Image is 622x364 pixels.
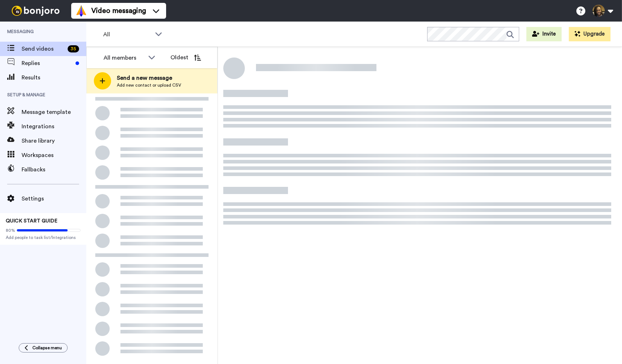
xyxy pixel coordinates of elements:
[9,6,63,16] img: bj-logo-header-white.svg
[117,82,181,88] span: Add new contact or upload CSV
[91,6,146,16] span: Video messaging
[22,108,86,116] span: Message template
[6,227,15,233] span: 80%
[68,45,79,52] div: 35
[22,194,86,203] span: Settings
[104,54,145,62] div: All members
[103,30,151,39] span: All
[6,218,58,224] span: QUICK START GUIDE
[22,45,65,53] span: Send videos
[19,343,68,353] button: Collapse menu
[22,137,86,145] span: Share library
[76,5,87,17] img: vm-color.svg
[22,151,86,160] span: Workspaces
[6,235,81,240] span: Add people to task list/Integrations
[165,50,206,65] button: Oldest
[22,165,86,174] span: Fallbacks
[32,345,62,351] span: Collapse menu
[569,27,610,41] button: Upgrade
[526,27,562,41] button: Invite
[22,59,73,68] span: Replies
[117,74,181,82] span: Send a new message
[22,73,86,82] span: Results
[22,122,86,131] span: Integrations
